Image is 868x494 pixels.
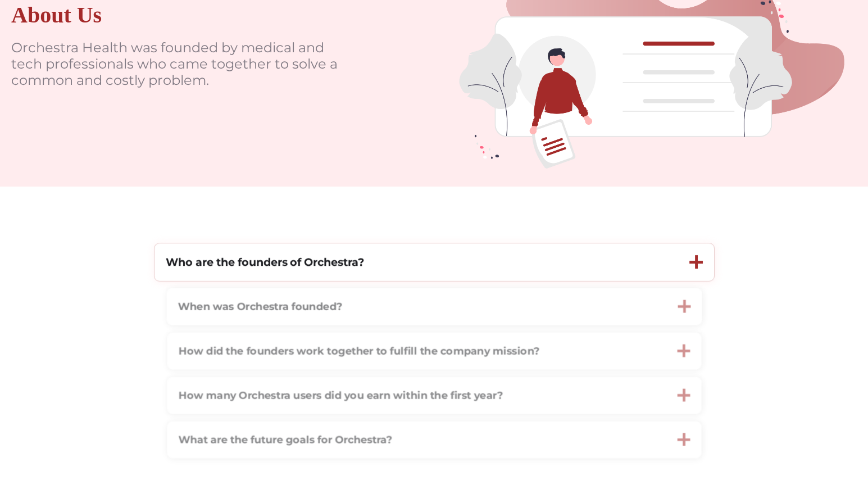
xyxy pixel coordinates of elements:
[11,2,102,29] div: About Us
[178,389,502,402] strong: How many Orchestra users did you earn within the first year?
[165,255,363,269] strong: Who are the founders of Orchestra?
[178,300,342,313] strong: When was Orchestra founded?
[11,40,348,88] p: Orchestra Health was founded by medical and tech professionals who came together to solve a commo...
[178,433,392,446] strong: What are the future goals for Orchestra?
[178,345,539,357] strong: How did the founders work together to fulfill the company mission?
